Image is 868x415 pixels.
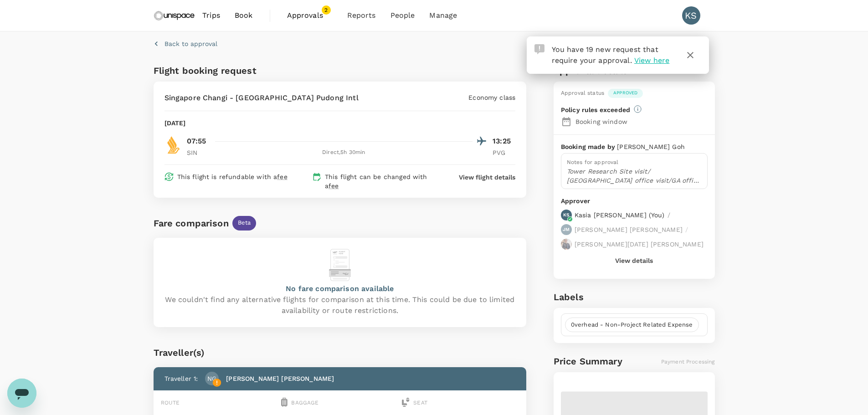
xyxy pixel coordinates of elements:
span: Route [161,400,180,406]
span: Approved [608,90,643,96]
p: Approver [561,196,708,206]
span: Seat [413,400,427,406]
span: Manage [429,10,457,21]
span: View here [634,56,669,65]
div: Fare comparison [154,216,229,231]
button: Back to approval [154,39,217,48]
div: Direct , 5h 30min [215,148,473,157]
span: Baggage [291,400,318,406]
span: Book [235,10,253,21]
h6: Flight booking request [154,63,338,78]
img: SQ [164,136,183,154]
p: KS [563,212,569,218]
div: KS [682,6,700,25]
p: [PERSON_NAME] [PERSON_NAME] [226,374,334,383]
iframe: Button to launch messaging window [7,379,36,408]
p: Kasia [PERSON_NAME] ( You ) [575,210,665,220]
p: Booking window [575,117,708,126]
button: View flight details [459,173,515,182]
span: Payment Processing [661,359,715,365]
p: SIN [187,148,210,157]
span: You have 19 new request that require your approval. [552,45,658,65]
div: Traveller(s) [154,345,527,360]
p: PVG [493,148,515,157]
span: fee [329,182,339,190]
img: Unispace [154,5,195,26]
p: JM [563,226,570,233]
p: This flight is refundable with a [177,172,288,181]
span: 2 [322,5,331,15]
img: seat-icon [402,398,410,407]
p: This flight can be changed with a [325,172,442,190]
span: 0verhead - Non-Project Related Expense [565,321,699,329]
p: / [685,225,688,234]
p: [DATE] [164,118,186,128]
p: [PERSON_NAME][DATE] [PERSON_NAME] [575,240,704,249]
p: / [668,210,670,220]
img: baggage-icon [281,398,288,407]
span: Reports [347,10,376,21]
p: 13:25 [493,136,515,147]
img: flight-alternative-empty-logo [329,249,351,281]
h6: Labels [554,290,715,304]
p: Economy class [468,93,515,102]
p: Back to approval [164,39,217,48]
p: No fare comparison available [286,283,394,294]
span: Beta [232,219,257,227]
p: Singapore Changi - [GEOGRAPHIC_DATA] Pudong Intl [164,92,359,103]
p: Booking made by [561,142,617,151]
img: avatar-66beb14e4999c.jpeg [561,239,572,250]
span: People [390,10,415,21]
h6: Price Summary [554,354,622,369]
p: 07:55 [187,136,206,147]
span: Trips [202,10,220,21]
span: fee [277,173,287,180]
span: Approvals [287,10,333,21]
p: Traveller 1 : [164,374,198,383]
p: [PERSON_NAME] [PERSON_NAME] [575,225,683,234]
p: NG [207,374,216,383]
p: Policy rules exceeded [561,105,630,114]
p: [PERSON_NAME] Goh [617,142,685,151]
p: We couldn't find any alternative flights for comparison at this time. This could be due to limite... [164,294,516,316]
img: Approval Request [534,44,544,54]
div: Approval status [561,89,604,98]
button: View details [615,257,653,264]
p: Tower Research Site visit/ [GEOGRAPHIC_DATA] office visit/GA office visit/visit local Builders (p... [567,167,702,185]
span: Notes for approval [567,159,619,165]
